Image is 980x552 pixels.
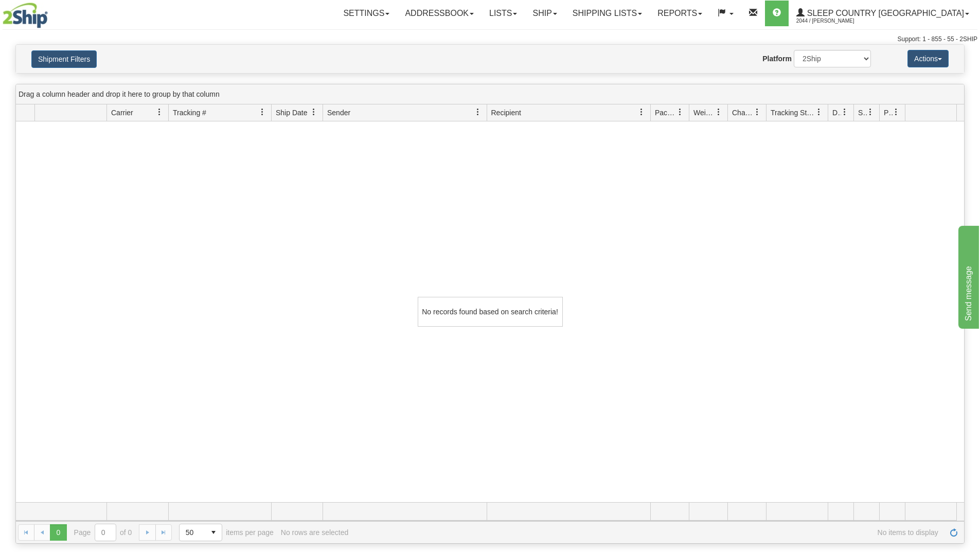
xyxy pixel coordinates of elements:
[650,1,710,26] a: Reports
[710,103,727,121] a: Weight filter column settings
[418,297,563,327] div: No records found based on search criteria!
[525,1,564,26] a: Ship
[151,103,168,121] a: Carrier filter column settings
[956,223,979,328] iframe: chat widget
[205,524,222,541] span: select
[749,103,766,121] a: Charge filter column settings
[565,1,650,26] a: Shipping lists
[276,108,307,118] span: Ship Date
[111,108,133,118] span: Carrier
[335,1,397,26] a: Settings
[50,524,66,541] span: Page 0
[836,103,853,121] a: Delivery Status filter column settings
[186,527,199,538] span: 50
[173,108,206,118] span: Tracking #
[327,108,350,118] span: Sender
[469,103,487,121] a: Sender filter column settings
[732,108,754,118] span: Charge
[671,103,689,121] a: Packages filter column settings
[907,50,949,67] button: Actions
[762,54,792,64] label: Platform
[16,84,964,104] div: grid grouping header
[305,103,323,121] a: Ship Date filter column settings
[789,1,977,26] a: Sleep Country [GEOGRAPHIC_DATA] 2044 / [PERSON_NAME]
[179,524,222,541] span: Page sizes drop down
[3,3,48,28] img: logo2044.jpg
[858,108,867,118] span: Shipment Issues
[946,524,962,541] a: Refresh
[8,6,95,19] div: Send message
[397,1,482,26] a: Addressbook
[884,108,893,118] span: Pickup Status
[3,35,977,44] div: Support: 1 - 855 - 55 - 2SHIP
[254,103,271,121] a: Tracking # filter column settings
[796,16,874,26] span: 2044 / [PERSON_NAME]
[355,528,938,537] span: No items to display
[693,108,715,118] span: Weight
[810,103,828,121] a: Tracking Status filter column settings
[771,108,815,118] span: Tracking Status
[179,524,274,541] span: items per page
[281,528,349,537] div: No rows are selected
[31,50,97,68] button: Shipment Filters
[862,103,879,121] a: Shipment Issues filter column settings
[633,103,650,121] a: Recipient filter column settings
[491,108,521,118] span: Recipient
[832,108,841,118] span: Delivery Status
[74,524,132,541] span: Page of 0
[655,108,676,118] span: Packages
[887,103,905,121] a: Pickup Status filter column settings
[482,1,525,26] a: Lists
[805,9,964,17] span: Sleep Country [GEOGRAPHIC_DATA]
